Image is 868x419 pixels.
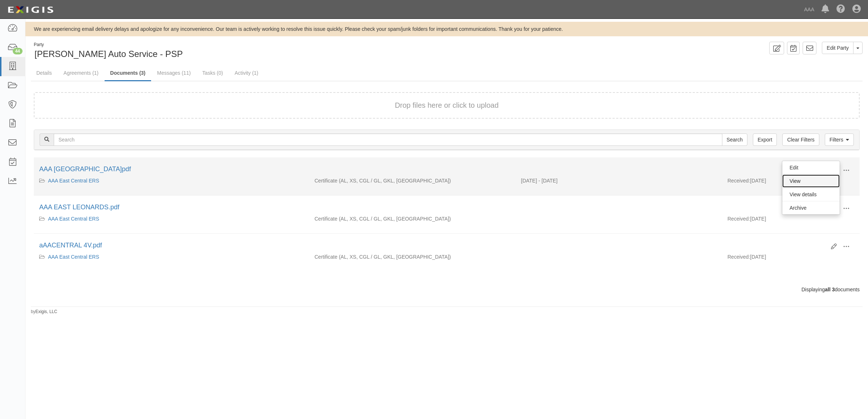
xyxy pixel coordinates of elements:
a: Documents (3) [105,66,151,81]
a: View details [782,188,840,201]
span: [PERSON_NAME] Auto Service - PSP [35,49,183,59]
div: Auto Liability Excess/Umbrella Liability Commercial General Liability / Garage Liability Garage K... [309,253,516,260]
i: Help Center - Complianz [836,5,845,14]
a: Agreements (1) [58,66,104,80]
a: Export [753,133,777,146]
div: Party [34,42,183,48]
div: Displaying documents [28,286,865,293]
b: all 3 [825,287,835,292]
a: AAA East Central ERS [48,216,99,222]
p: Received: [727,215,750,222]
div: AAA East Central ERS [39,215,304,222]
a: Archive [782,201,840,214]
input: Search [722,133,747,146]
div: We are experiencing email delivery delays and apologize for any inconvenience. Our team is active... [25,25,868,33]
a: Exigis, LLC [36,309,57,314]
a: AAA [800,2,818,17]
div: AAA EAST CENTRAL.pdf [39,165,826,174]
small: by [31,309,57,315]
div: AAA East Central ERS [39,177,304,184]
div: [DATE] [722,177,860,188]
div: Effective - Expiration [516,215,722,215]
a: Activity (1) [229,66,264,80]
a: Filters [825,133,854,146]
div: Auto Liability Excess/Umbrella Liability Commercial General Liability / Garage Liability Garage K... [309,215,516,222]
a: Edit [782,161,840,174]
a: AAA [GEOGRAPHIC_DATA]pdf [39,165,131,173]
p: Received: [727,177,750,184]
div: AAA East Central ERS [39,253,304,260]
p: Received: [727,253,750,260]
a: aAACENTRAL 4V.pdf [39,242,102,249]
div: [DATE] [722,215,860,226]
div: Leonard's Auto Service - PSP [31,42,441,60]
img: logo-5460c22ac91f19d4615b14bd174203de0afe785f0fc80cf4dbbc73dc1793850b.png [5,3,56,16]
a: Tasks (0) [197,66,228,80]
a: Edit Party [822,42,853,54]
button: Drop files here or click to upload [395,100,499,111]
div: Effective 08/14/2024 - Expiration 08/14/2025 [516,177,722,184]
div: aAACENTRAL 4V.pdf [39,241,826,250]
a: View [782,174,840,188]
input: Search [54,133,722,146]
a: AAA East Central ERS [48,178,99,184]
div: [DATE] [722,253,860,264]
div: Auto Liability Excess/Umbrella Liability Commercial General Liability / Garage Liability Garage K... [309,177,516,184]
a: Details [31,66,57,80]
a: AAA East Central ERS [48,254,99,260]
a: Clear Filters [782,133,819,146]
a: Messages (11) [152,66,196,80]
div: Effective - Expiration [516,253,722,254]
div: 44 [13,48,23,54]
div: AAA EAST LEONARDS.pdf [39,203,826,212]
a: AAA EAST LEONARDS.pdf [39,204,119,211]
